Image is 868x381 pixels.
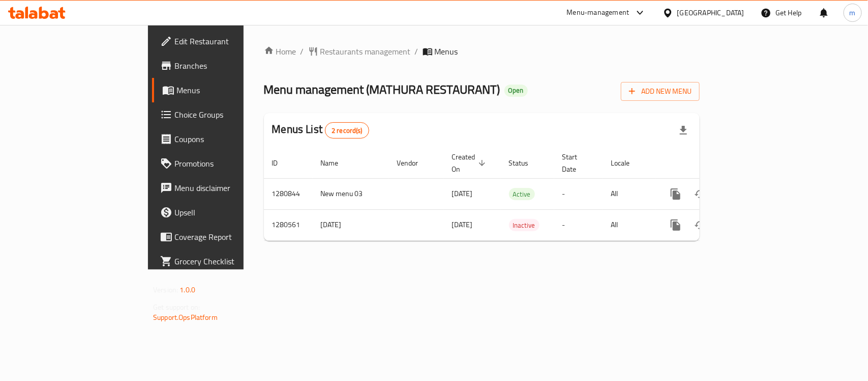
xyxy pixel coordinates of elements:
[152,151,293,176] a: Promotions
[301,45,304,58] li: /
[174,231,285,243] span: Coverage Report
[603,209,655,240] td: All
[603,178,655,209] td: All
[174,157,285,170] span: Promotions
[174,35,285,47] span: Edit Restaurant
[397,157,432,169] span: Vendor
[174,182,285,194] span: Menu disclaimer
[264,78,500,101] span: Menu management ( MATHURA RESTAURANT )
[664,213,688,237] button: more
[325,126,369,135] span: 2 record(s)
[174,255,285,267] span: Grocery Checklist
[153,283,178,296] span: Version:
[452,151,489,175] span: Created On
[308,45,411,58] a: Restaurants management
[320,45,411,58] span: Restaurants management
[174,206,285,219] span: Upsell
[152,29,293,53] a: Edit Restaurant
[664,182,688,206] button: more
[567,7,630,19] div: Menu-management
[313,178,389,209] td: New menu 03
[435,45,458,58] span: Menus
[152,176,293,200] a: Menu disclaimer
[152,200,293,225] a: Upsell
[554,209,603,240] td: -
[452,218,473,231] span: [DATE]
[671,118,696,143] div: Export file
[153,301,200,314] span: Get support on:
[562,151,591,175] span: Start Date
[611,157,643,169] span: Locale
[152,225,293,249] a: Coverage Report
[264,45,700,58] nav: breadcrumb
[174,133,285,145] span: Coupons
[325,122,369,139] div: Total records count
[629,85,692,98] span: Add New Menu
[504,86,528,95] span: Open
[688,213,712,237] button: Change Status
[850,7,856,18] span: m
[509,188,535,200] span: Active
[655,148,769,179] th: Actions
[509,157,542,169] span: Status
[415,45,418,58] li: /
[272,122,369,139] h2: Menus List
[688,182,712,206] button: Change Status
[504,85,528,97] div: Open
[152,102,293,127] a: Choice Groups
[554,178,603,209] td: -
[179,283,195,296] span: 1.0.0
[153,311,218,324] a: Support.OpsPlatform
[321,157,352,169] span: Name
[176,84,285,96] span: Menus
[174,108,285,121] span: Choice Groups
[677,7,744,18] div: [GEOGRAPHIC_DATA]
[621,82,700,101] button: Add New Menu
[313,209,389,240] td: [DATE]
[152,53,293,78] a: Branches
[152,127,293,151] a: Coupons
[452,187,473,200] span: [DATE]
[174,60,285,72] span: Branches
[152,249,293,274] a: Grocery Checklist
[152,78,293,102] a: Menus
[264,148,769,241] table: enhanced table
[272,157,291,169] span: ID
[509,220,540,231] span: Inactive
